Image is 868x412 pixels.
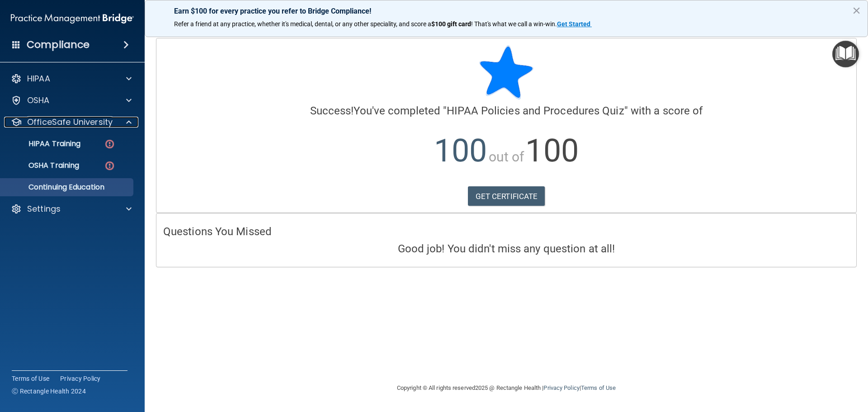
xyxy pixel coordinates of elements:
img: danger-circle.6113f641.png [104,138,115,150]
button: Open Resource Center [832,41,859,67]
h4: Good job! You didn't miss any question at all! [163,243,849,255]
h4: Compliance [27,38,90,51]
a: Terms of Use [12,374,49,383]
img: blue-star-rounded.9d042014.png [479,45,533,99]
a: Terms of Use [581,384,616,391]
p: OfficeSafe University [27,117,113,128]
span: out of [489,149,524,165]
a: OSHA [11,95,132,106]
span: Refer a friend at any practice, whether it's medical, dental, or any other speciality, and score a [174,20,431,28]
a: Privacy Policy [543,384,579,391]
p: HIPAA Training [6,139,80,148]
p: Continuing Education [6,183,129,192]
h4: Questions You Missed [163,226,849,237]
p: Settings [27,204,61,214]
p: OSHA [27,95,50,106]
a: GET CERTIFICATE [468,186,545,206]
a: HIPAA [11,73,132,84]
h4: You've completed " " with a score of [163,105,849,117]
a: Privacy Policy [60,374,101,383]
img: danger-circle.6113f641.png [104,160,115,171]
p: HIPAA [27,73,50,84]
span: ! That's what we call a win-win. [471,20,557,28]
div: Copyright © All rights reserved 2025 @ Rectangle Health | | [341,374,671,403]
span: 100 [525,132,578,169]
span: HIPAA Policies and Procedures Quiz [447,104,624,117]
p: OSHA Training [6,161,79,170]
a: Settings [11,204,132,214]
strong: Get Started [557,20,590,28]
img: PMB logo [11,9,134,28]
iframe: Drift Widget Chat Controller [823,350,857,384]
a: Get Started [557,20,592,28]
a: OfficeSafe University [11,117,132,128]
strong: $100 gift card [431,20,471,28]
button: Close [852,3,861,18]
p: Earn $100 for every practice you refer to Bridge Compliance! [174,7,839,15]
span: Success! [310,104,354,117]
span: 100 [434,132,487,169]
span: Ⓒ Rectangle Health 2024 [12,387,86,396]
